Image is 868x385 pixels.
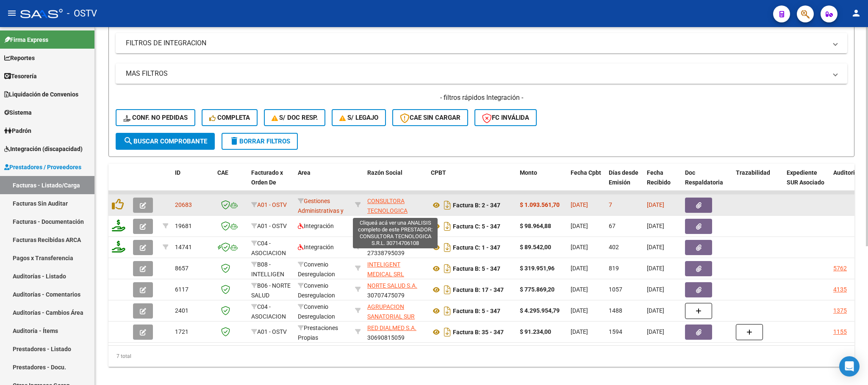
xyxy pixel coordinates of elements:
[520,201,560,208] strong: $ 1.093.561,70
[609,265,619,272] span: 819
[442,220,453,233] i: Descargar documento
[571,286,588,293] span: [DATE]
[571,169,601,176] span: Fecha Cpbt
[175,201,192,208] span: 20683
[520,286,555,293] strong: $ 775.869,20
[647,328,664,335] span: [DATE]
[833,169,858,176] span: Auditoria
[643,164,682,201] datatable-header-cell: Fecha Recibido
[609,201,612,208] span: 7
[298,244,334,250] span: Integración
[647,286,664,293] span: [DATE]
[571,307,588,314] span: [DATE]
[516,164,567,201] datatable-header-cell: Monto
[474,109,537,126] button: FC Inválida
[367,240,413,247] span: [PERSON_NAME]
[298,223,334,229] span: Integración
[175,244,192,250] span: 14741
[175,265,189,272] span: 8657
[442,198,453,212] i: Descargar documento
[294,164,352,201] datatable-header-cell: Area
[367,324,416,331] span: RED DIALMED S.A.
[609,307,622,314] span: 1488
[367,282,417,289] span: NORTE SALUD S.A.
[571,328,588,335] span: [DATE]
[257,223,287,229] span: A01 - OSTV
[431,169,446,176] span: CPBT
[647,244,664,250] span: [DATE]
[116,33,847,53] mat-expansion-panel-header: FILTROS DE INTEGRACION
[298,198,344,224] span: Gestiones Administrativas y Otros
[116,133,215,150] button: Buscar Comprobante
[442,325,453,339] i: Descargar documento
[116,109,195,126] button: Conf. no pedidas
[175,169,180,176] span: ID
[833,327,847,337] div: 1155
[609,169,638,186] span: Días desde Emisión
[647,265,664,272] span: [DATE]
[453,308,500,314] strong: Factura B: 5 - 347
[251,303,286,349] span: C04 - ASOCIACION SANATORIAL SUR (GBA SUR)
[175,328,189,335] span: 1721
[367,302,424,320] div: 30714788198
[217,169,228,176] span: CAE
[298,303,335,320] span: Convenio Desregulacion
[453,265,500,272] strong: Factura B: 5 - 347
[647,307,664,314] span: [DATE]
[367,198,408,224] span: CONSULTORA TECNOLOGICA S.R.L.
[175,223,192,229] span: 19681
[272,114,318,121] span: S/ Doc Resp.
[339,114,378,121] span: S/ legajo
[367,323,424,341] div: 30690815059
[732,164,783,201] datatable-header-cell: Trazabilidad
[851,8,861,18] mat-icon: person
[783,164,830,201] datatable-header-cell: Expediente SUR Asociado
[4,108,32,117] span: Sistema
[257,201,287,208] span: A01 - OSTV
[126,69,827,78] mat-panel-title: MAS FILTROS
[248,164,294,201] datatable-header-cell: Facturado x Orden De
[202,109,258,126] button: Completa
[4,90,78,99] span: Liquidación de Convenios
[605,164,643,201] datatable-header-cell: Días desde Emisión
[364,164,427,201] datatable-header-cell: Razón Social
[209,114,250,121] span: Completa
[108,346,854,367] div: 7 total
[609,328,622,335] span: 1594
[4,162,81,172] span: Prestadores / Proveedores
[787,169,824,186] span: Expediente SUR Asociado
[427,164,516,201] datatable-header-cell: CPBT
[214,164,248,201] datatable-header-cell: CAE
[571,265,588,272] span: [DATE]
[7,8,17,18] mat-icon: menu
[367,219,413,225] span: [PERSON_NAME]
[647,201,664,208] span: [DATE]
[571,223,588,229] span: [DATE]
[123,136,133,146] mat-icon: search
[251,169,283,186] span: Facturado x Orden De
[172,164,214,201] datatable-header-cell: ID
[126,38,827,48] mat-panel-title: FILTROS DE INTEGRACION
[298,169,311,176] span: Area
[609,223,616,229] span: 67
[685,169,723,186] span: Doc Respaldatoria
[4,35,48,44] span: Firma Express
[367,260,424,278] div: 30710462913
[567,164,605,201] datatable-header-cell: Fecha Cpbt
[520,328,551,335] strong: $ 91.234,00
[453,329,504,335] strong: Factura B: 35 - 347
[682,164,732,201] datatable-header-cell: Doc Respaldatoria
[298,324,338,341] span: Prestaciones Propias
[251,240,286,285] span: C04 - ASOCIACION SANATORIAL SUR (GBA SUR)
[367,303,415,330] span: AGRUPACION SANATORIAL SUR S.A.
[571,201,588,208] span: [DATE]
[4,126,31,135] span: Padrón
[116,93,847,102] h4: - filtros rápidos Integración -
[116,63,847,84] mat-expansion-panel-header: MAS FILTROS
[520,169,537,176] span: Monto
[298,282,335,299] span: Convenio Desregulacion
[453,202,500,209] strong: Factura B: 2 - 347
[833,306,847,316] div: 1375
[647,223,664,229] span: [DATE]
[482,114,529,121] span: FC Inválida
